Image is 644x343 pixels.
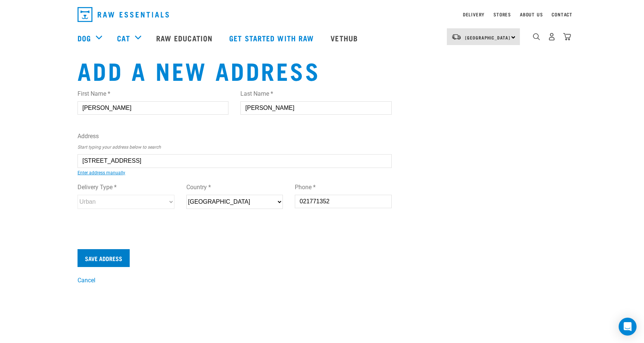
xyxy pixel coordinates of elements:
[619,318,637,336] div: Open Intercom Messenger
[520,13,543,16] a: About Us
[78,144,392,150] p: Start typing your address below to search
[78,277,95,284] a: Cancel
[149,23,222,53] a: Raw Education
[78,249,130,267] input: Save Address
[533,33,540,40] img: home-icon-1@2x.png
[240,89,391,98] label: Last Name *
[117,32,130,44] a: Cat
[563,33,571,41] img: home-icon@2x.png
[72,4,572,25] nav: dropdown navigation
[78,7,169,22] img: Raw Essentials Logo
[78,32,91,44] a: Dog
[78,89,228,98] label: First Name *
[451,34,461,40] img: van-moving.png
[78,183,174,192] label: Delivery Type *
[552,13,572,16] a: Contact
[78,170,125,175] a: Enter address manually
[78,132,392,141] label: Address
[465,36,510,39] span: [GEOGRAPHIC_DATA]
[323,23,367,53] a: Vethub
[295,183,392,192] label: Phone *
[186,183,283,192] label: Country *
[493,13,511,16] a: Stores
[222,23,323,53] a: Get started with Raw
[78,154,392,168] input: e.g. 21 Example Street, Suburb, City
[548,33,556,41] img: user.png
[463,13,484,16] a: Delivery
[78,57,392,83] h1: Add a new address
